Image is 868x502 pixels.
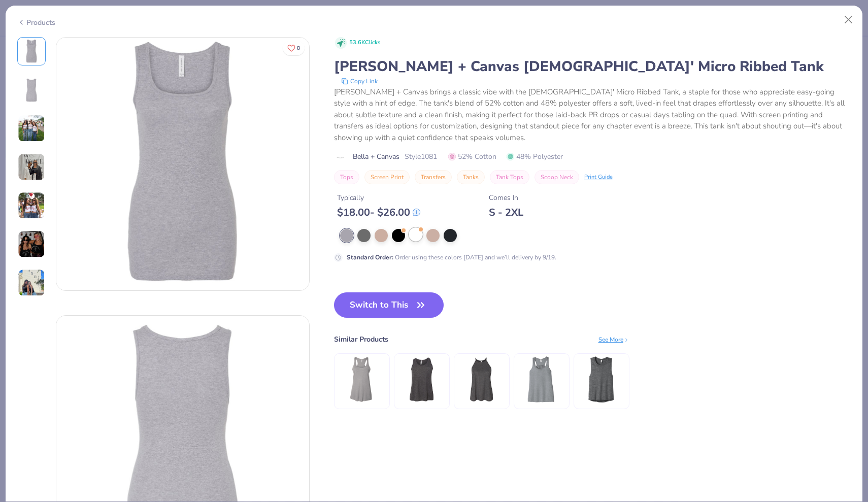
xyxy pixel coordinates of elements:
[535,170,579,184] button: Scoop Neck
[334,153,348,161] img: brand logo
[19,78,44,102] img: Back
[18,153,45,181] img: User generated content
[577,355,625,404] img: Bella + Canvas Ladies' Flowy Scoop Muscle Tank
[415,170,452,184] button: Transfers
[490,170,529,184] button: Tank Tops
[334,170,359,184] button: Tops
[334,334,388,345] div: Similar Products
[489,206,523,219] div: S - 2XL
[17,17,55,28] div: Products
[337,206,420,219] div: $ 18.00 - $ 26.00
[584,173,613,182] div: Print Guide
[598,335,629,344] div: See More
[18,115,45,142] img: User generated content
[18,269,45,296] img: User generated content
[489,192,523,203] div: Comes In
[457,355,506,404] img: Bella + Canvas Women's Flowy High Neck Tank
[18,192,45,219] img: User generated content
[839,10,858,29] button: Close
[457,170,485,184] button: Tanks
[297,46,300,51] span: 8
[338,355,386,404] img: Bella + Canvas Women's Triblend Racerback Tank
[18,230,45,258] img: User generated content
[349,39,380,47] span: 53.6K Clicks
[507,151,563,162] span: 48% Polyester
[19,39,44,63] img: Front
[517,355,565,404] img: Bella + Canvas Ladies' Flowy Racerback Tank
[334,86,851,144] div: [PERSON_NAME] + Canvas brings a classic vibe with the [DEMOGRAPHIC_DATA]' Micro Ribbed Tank, a st...
[405,151,437,162] span: Style 1081
[334,292,444,318] button: Switch to This
[347,253,393,261] strong: Standard Order :
[334,57,851,76] div: [PERSON_NAME] + Canvas [DEMOGRAPHIC_DATA]' Micro Ribbed Tank
[338,76,381,86] button: copy to clipboard
[283,41,305,55] button: Like
[56,38,309,290] img: Front
[364,170,410,184] button: Screen Print
[448,151,496,162] span: 52% Cotton
[353,151,399,162] span: Bella + Canvas
[337,192,420,203] div: Typically
[397,355,446,404] img: Bella + Canvas Youth Flowy Racerback Tank
[347,253,556,262] div: Order using these colors [DATE] and we’ll delivery by 9/19.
